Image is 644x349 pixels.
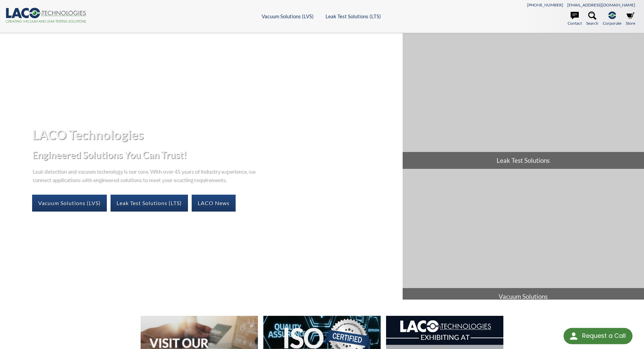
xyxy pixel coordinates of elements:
[568,331,579,342] img: round button
[403,33,644,169] a: Leak Test Solutions
[586,12,598,26] a: Search
[192,195,236,212] a: LACO News
[32,126,397,143] h1: LACO Technologies
[403,169,644,305] a: Vacuum Solutions
[564,328,633,344] div: Request a Call
[582,328,626,344] div: Request a Call
[527,2,563,7] a: [PHONE_NUMBER]
[403,288,644,305] span: Vacuum Solutions
[326,13,381,19] a: Leak Test Solutions (LTS)
[403,152,644,169] span: Leak Test Solutions
[111,195,188,212] a: Leak Test Solutions (LTS)
[603,20,621,26] span: Corporate
[32,149,397,161] h2: Engineered Solutions You Can Trust!
[32,167,259,184] p: Leak detection and vacuum technology is our core. With over 45 years of industry experience, we c...
[262,13,314,19] a: Vacuum Solutions (LVS)
[567,2,635,7] a: [EMAIL_ADDRESS][DOMAIN_NAME]
[626,12,635,26] a: Store
[568,12,582,26] a: Contact
[32,195,107,212] a: Vacuum Solutions (LVS)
